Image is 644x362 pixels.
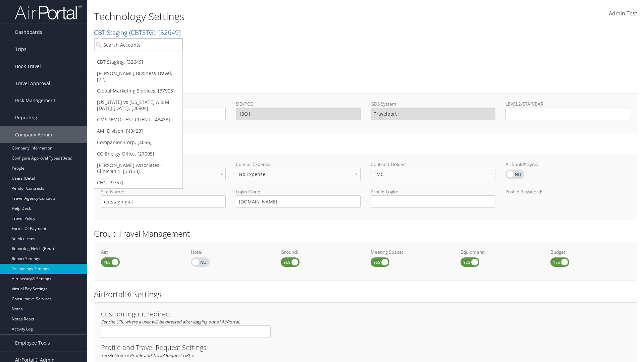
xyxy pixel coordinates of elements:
[505,170,524,179] label: AirBank® Sync
[15,335,50,351] span: Employee Tools
[505,188,630,207] label: Profile Password:
[609,3,637,24] a: Admin Test
[15,58,41,75] span: Book Travel
[155,28,181,37] span: , [ 32649 ]
[505,101,630,107] label: LEVEL2/STAR/BAR:
[101,319,240,325] em: Set the URL where a user will be directed after logging out of AirPortal.
[15,126,52,143] span: Company Admin
[236,101,361,107] label: SID/PCC:
[236,161,361,168] label: Concur Expense:
[371,195,495,208] input: Profile Login:
[94,148,182,160] a: CO Energy Office, [27095]
[101,344,630,351] h3: Profile and Travel Request Settings:
[15,75,50,92] span: Travel Approval
[94,177,182,188] a: CHG, [9757]
[101,311,271,317] h3: Custom logout redirect
[94,39,182,51] input: Search Accounts
[101,352,194,358] em: Set/Reference Profile and Travel Request URL's
[505,161,630,168] label: AirBank® Sync:
[94,125,182,137] a: AMI Divison, [43423]
[101,249,181,255] label: Air:
[371,188,495,207] label: Profile Login:
[94,68,182,85] a: [PERSON_NAME] Business Travel, [72]
[129,28,155,37] span: ( CBTSTG )
[15,109,37,126] span: Reporting
[550,249,630,255] label: Budget:
[15,24,42,41] span: Dashboards
[371,249,450,255] label: Meeting Space:
[609,10,637,17] span: Admin Test
[94,114,182,125] a: GMSDEMO TEST CLIENT, [43433]
[94,97,182,114] a: [US_STATE] vs [US_STATE] A & M [DATE]-[DATE], [36904]
[281,249,361,255] label: Ground:
[94,160,182,177] a: [PERSON_NAME] Associates - Clinician 1, [35133]
[94,56,182,68] a: CBT Staging, [32649]
[191,249,271,255] label: Hotel:
[94,140,637,152] h2: Online Booking Tool
[236,188,361,195] label: Login Clone:
[94,80,632,91] h2: GDS
[94,85,182,97] a: Global Marketing Services, [37903]
[15,4,82,20] img: airportal-logo.png
[94,137,182,148] a: Companion Corp, [4056]
[94,28,181,37] a: CBT Staging
[461,249,540,255] label: Equipment:
[15,41,26,58] span: Trips
[15,92,55,109] span: Risk Management
[94,228,637,239] h2: Group Travel Management
[94,9,456,23] h1: Technology Settings
[94,289,637,300] h2: AirPortal® Settings
[101,188,226,195] label: Site Name:
[371,101,495,107] label: GDS System:
[371,161,495,168] label: Contract Holder:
